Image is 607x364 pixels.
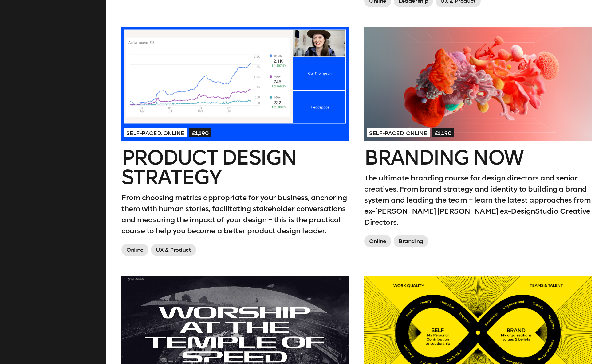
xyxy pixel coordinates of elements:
span: Online [364,235,391,247]
a: Self-paced, Online£1,190Product Design StrategyFrom choosing metrics appropriate for your busines... [121,27,349,258]
span: Online [121,244,148,256]
span: UX & Product [151,244,196,256]
span: Self-paced, Online [367,128,430,137]
span: Branding [394,235,428,247]
a: Self-paced, Online£1,190Branding NowThe ultimate branding course for design directors and senior ... [364,27,592,250]
p: From choosing metrics appropriate for your business, anchoring them with human stories, facilitat... [121,192,349,236]
span: £1,190 [189,128,211,137]
h2: Branding Now [364,148,592,168]
span: Self-paced, Online [124,128,187,137]
p: The ultimate branding course for design directors and senior creatives. From brand strategy and i... [364,172,592,228]
span: £1,190 [432,128,454,137]
h2: Product Design Strategy [121,148,349,187]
